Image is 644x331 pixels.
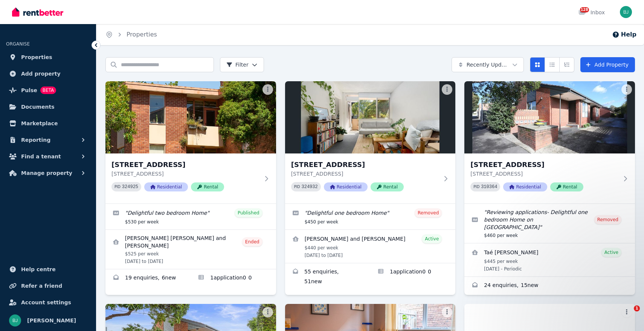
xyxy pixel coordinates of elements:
a: Documents [6,99,90,114]
button: Expanded list view [559,57,574,72]
button: Reporting [6,132,90,147]
span: Reporting [21,135,50,144]
p: [STREET_ADDRESS] [111,170,259,178]
span: Add property [21,69,61,78]
a: Refer a friend [6,278,90,293]
span: 1 [634,305,640,311]
button: Compact list view [545,57,560,72]
button: Recently Updated [452,57,524,72]
span: Residential [144,182,188,191]
span: Rental [371,182,404,191]
span: Pulse [21,86,37,95]
nav: Breadcrumb [96,24,166,45]
span: Documents [21,102,55,111]
img: Bom Jin [620,6,632,18]
small: PID [114,185,121,189]
span: [PERSON_NAME] [27,316,76,325]
a: Edit listing: Reviewing applications- Delightful one bedroom Home on Larnoo Ave [464,204,635,243]
a: Add property [6,66,90,81]
img: Bom Jin [9,314,21,326]
img: 5/282 Langridge Street, Abbotsford [105,81,276,153]
code: 324925 [122,184,138,190]
button: Help [612,30,636,39]
span: Find a tenant [21,152,61,161]
a: View details for Taé Jean Julien [464,243,635,276]
span: Account settings [21,298,71,307]
button: More options [262,84,273,95]
button: More options [621,84,632,95]
a: Enquiries for unit 5/1 Larnoo Avenue, Brunswick West [464,277,635,295]
h3: [STREET_ADDRESS] [470,159,618,170]
span: Refer a friend [21,281,62,290]
a: Add Property [580,57,635,72]
img: unit 5/1 Larnoo Avenue, Brunswick West [464,81,635,153]
span: Residential [324,182,368,191]
button: Filter [220,57,264,72]
a: 5/282 Langridge Street, Abbotsford[STREET_ADDRESS][STREET_ADDRESS]PID 324925ResidentialRental [105,81,276,203]
small: PID [473,185,479,189]
a: View details for LEWELYN BRADLEY TOLLETT and Merina Penanueva [285,230,456,263]
a: Marketplace [6,116,90,131]
a: PulseBETA [6,83,90,98]
button: More options [442,307,452,317]
a: Properties [6,50,90,65]
a: Applications for 4/282 Langridge Street, Abbotsford [370,263,455,291]
code: 324932 [302,184,318,190]
a: Applications for 5/282 Langridge Street, Abbotsford [191,269,276,287]
code: 310364 [481,184,497,190]
h3: [STREET_ADDRESS] [291,159,439,170]
span: Rental [550,182,583,191]
a: Account settings [6,295,90,310]
a: unit 5/1 Larnoo Avenue, Brunswick West[STREET_ADDRESS][STREET_ADDRESS]PID 310364ResidentialRental [464,81,635,203]
span: Filter [226,61,249,68]
a: Help centre [6,262,90,277]
span: Marketplace [21,119,58,128]
h3: [STREET_ADDRESS] [111,159,259,170]
span: Residential [503,182,547,191]
span: BETA [40,87,56,94]
span: Recently Updated [467,61,509,68]
button: Manage property [6,165,90,181]
button: Card view [530,57,545,72]
a: Enquiries for 5/282 Langridge Street, Abbotsford [105,269,191,287]
button: Find a tenant [6,149,90,164]
button: More options [442,84,452,95]
iframe: Intercom live chat [618,305,636,323]
span: Help centre [21,265,56,274]
span: Properties [21,53,52,62]
a: 4/282 Langridge Street, Abbotsford[STREET_ADDRESS][STREET_ADDRESS]PID 324932ResidentialRental [285,81,456,203]
a: Edit listing: Delightful two bedroom Home [105,204,276,229]
p: [STREET_ADDRESS] [470,170,618,178]
a: Properties [127,31,157,38]
a: Enquiries for 4/282 Langridge Street, Abbotsford [285,263,370,291]
span: Manage property [21,169,72,178]
span: ORGANISE [6,41,30,47]
a: View details for Leala Rose Carney-Chapus and Jack McGregor-Smith [105,230,276,269]
div: Inbox [578,9,605,16]
p: [STREET_ADDRESS] [291,170,439,178]
button: More options [262,307,273,317]
img: 4/282 Langridge Street, Abbotsford [285,81,456,153]
small: PID [294,185,300,189]
a: Edit listing: Delightful one bedroom Home [285,204,456,229]
span: Rental [191,182,224,191]
img: RentBetter [12,6,63,18]
div: View options [530,57,574,72]
span: 128 [580,7,589,12]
